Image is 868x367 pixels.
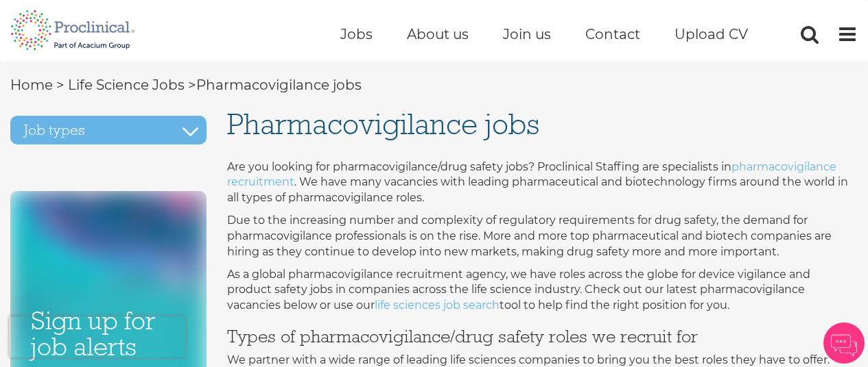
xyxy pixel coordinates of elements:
p: As a global pharmacovigilance recruitment agency, we have roles across the globe for device vigil... [227,267,858,314]
span: > [56,77,64,93]
iframe: reCAPTCHA [10,316,185,357]
span: Pharmacovigilance jobs [10,77,362,93]
h3: Job types [10,116,207,144]
p: Are you looking for pharmacovigilance/drug safety jobs? Proclinical Staffing are specialists in .... [227,160,858,207]
img: Chatbot [823,322,865,364]
h3: Types of pharmacovigilance/drug safety roles we recruit for [227,327,858,345]
span: Pharmacovigilance jobs [227,105,539,142]
a: life sciences job search [375,299,500,312]
a: Contact [585,26,640,42]
a: breadcrumb link to Home [10,77,53,93]
p: Due to the increasing number and complexity of regulatory requirements for drug safety, the deman... [227,213,858,260]
a: Join us [503,26,551,42]
a: About us [407,26,469,42]
span: > [188,77,196,93]
a: Jobs [340,26,373,42]
h3: Sign up for job alerts [31,307,186,360]
a: breadcrumb link to Life Science Jobs [68,77,185,93]
a: Upload CV [675,26,748,42]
